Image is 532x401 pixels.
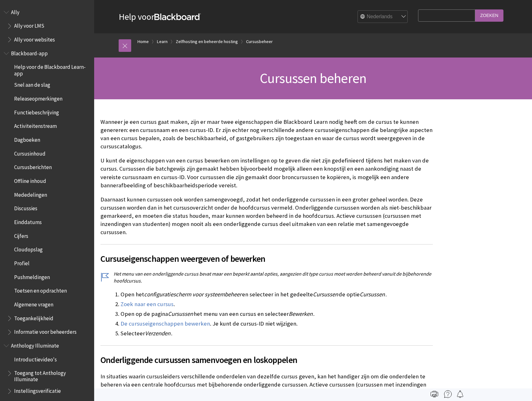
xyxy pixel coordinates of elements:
span: Offline inhoud [14,176,46,184]
img: More help [444,390,452,398]
span: Cursusberichten [14,162,52,171]
nav: Book outline for Blackboard App Help [4,48,90,337]
span: Cursussen beheren [260,69,366,87]
span: Help voor de Blackboard Learn-app [14,62,90,77]
span: Informatie voor beheerders [14,327,77,335]
span: Verzenden [145,330,170,337]
span: Ally voor websites [14,34,55,43]
span: Cursusinhoud [14,148,46,157]
p: Wanneer je een cursus gaat maken, zijn er maar twee eigenschappen die Blackboard Learn nodig heef... [100,118,433,151]
li: . [121,300,433,309]
span: Toegang tot Anthology Illuminate [14,368,90,383]
span: Snel aan de slag [14,80,50,88]
span: Cursussen [168,310,193,317]
span: Cijfers [14,231,28,239]
span: Mededelingen [14,190,47,198]
span: Cursussen [313,291,338,298]
span: Ally voor LMS [14,21,44,29]
span: Cursussen [360,291,385,298]
img: Follow this page [456,390,464,398]
a: De cursuseigenschappen bewerken [121,320,210,327]
select: Site Language Selector [358,11,408,23]
span: Instellingsverificatie [14,386,61,394]
input: Zoeken [475,9,503,22]
span: Einddatums [14,217,42,225]
span: Pushmeldingen [14,272,50,280]
nav: Book outline for Anthology Ally Help [4,7,90,45]
span: Dagboeken [14,135,40,143]
h2: Onderliggende cursussen samenvoegen en loskoppelen [100,345,433,366]
span: configuratiescherm voor systeembeheer [144,291,241,298]
span: Bewerken [289,310,313,317]
span: Introductievideo's [14,354,57,363]
a: Zoek naar een cursus [121,300,174,308]
a: Home [137,38,149,46]
h2: Cursuseigenschappen weergeven of bewerken [100,244,433,265]
p: Het menu van een onderliggende cursus bevat maar een beperkt aantal opties, aangezien dit type cu... [100,270,433,284]
span: Discussies [14,203,37,212]
span: Profiel [14,258,30,266]
span: Cloudopslag [14,244,43,253]
li: Open op de pagina het menu van een cursus en selecteer . [121,310,433,318]
a: Help voorBlackboard [119,11,201,22]
strong: Blackboard [154,14,201,20]
img: Print [431,390,438,398]
li: Open het en selecteer in het gedeelte de optie . [121,290,433,299]
span: Algemene vragen [14,299,53,308]
a: Cursusbeheer [246,38,273,46]
p: Daarnaast kunnen cursussen ook worden samengevoegd, zodat het onderliggende cursussen in een grot... [100,195,433,237]
li: . Je kunt de cursus-ID niet wijzigen. [121,319,433,328]
a: Learn [157,38,168,46]
span: Ally [11,7,19,15]
span: Blackboard-app [11,48,48,57]
span: Toetsen en opdrachten [14,286,67,294]
li: Selecteer . [121,329,433,338]
a: Zelfhosting en beheerde hosting [176,38,238,46]
span: Toegankelijkheid [14,313,53,321]
span: Functiebeschrijving [14,107,59,116]
span: Anthology Illuminate [11,340,59,349]
p: U kunt de eigenschappen van een cursus bewerken om instellingen op te geven die niet zijn gedefin... [100,157,433,190]
span: Releaseopmerkingen [14,93,62,102]
span: Activiteitenstream [14,121,57,129]
p: In situaties waarin cursusleiders verschillende onderdelen van dezelfde cursus geven, kan het han... [100,372,433,397]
